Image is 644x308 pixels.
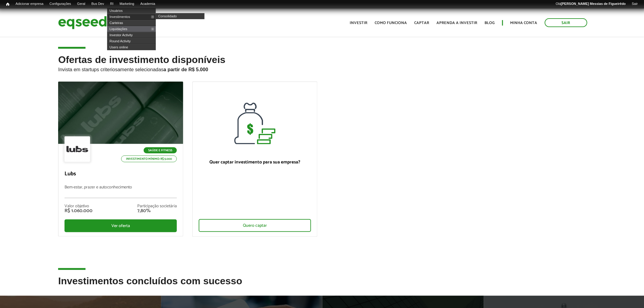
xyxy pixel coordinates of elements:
div: Ver oferta [65,219,177,232]
a: Configurações [47,2,74,6]
a: Como funciona [375,21,407,25]
a: Blog [485,21,495,25]
a: Sair [629,2,641,6]
div: Quero captar [199,219,311,232]
p: Invista em startups criteriosamente selecionadas [58,65,586,72]
a: Usuários [107,8,156,14]
div: Participação societária [137,204,177,208]
a: Investir [350,21,368,25]
h2: Ofertas de investimento disponíveis [58,54,586,82]
strong: a partir de R$ 5.000 [163,67,208,72]
a: Quer captar investimento para sua empresa? Quero captar [192,82,317,237]
a: RI [107,2,117,6]
p: Investimento mínimo: R$ 5.000 [121,156,177,162]
p: Saúde e Fitness [144,147,177,153]
a: Academia [137,2,158,6]
h2: Investimentos concluídos com sucesso [58,276,586,296]
p: Lubs [65,171,177,177]
span: Início [6,2,9,6]
div: R$ 1.060.000 [65,208,93,213]
a: Marketing [117,2,137,6]
a: Início [3,2,12,7]
a: Olá[PERSON_NAME] Messias de Figueirêdo [553,2,629,6]
a: Bus Dev [88,2,107,6]
a: Minha conta [510,21,537,25]
a: Saúde e Fitness Investimento mínimo: R$ 5.000 Lubs Bem-estar, prazer e autoconhecimento Valor obj... [58,82,183,236]
div: 7,80% [137,208,177,213]
strong: [PERSON_NAME] Messias de Figueirêdo [561,2,626,5]
a: Sair [545,18,587,27]
p: Bem-estar, prazer e autoconhecimento [65,185,177,198]
a: Captar [415,21,429,25]
a: Geral [74,2,88,6]
div: Valor objetivo [65,204,93,208]
a: Aprenda a investir [437,21,478,25]
a: Adicionar empresa [12,2,47,6]
p: Quer captar investimento para sua empresa? [199,159,311,165]
img: EqSeed [58,15,107,31]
